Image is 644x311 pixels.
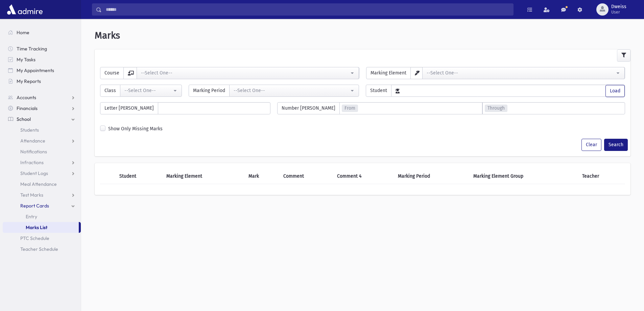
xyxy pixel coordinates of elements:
span: School [17,116,31,122]
span: Financials [17,105,38,111]
th: Student [115,169,162,184]
span: Letter [PERSON_NAME] [100,102,158,114]
a: Attendance [3,135,81,146]
span: User [611,9,626,15]
button: Load [605,85,625,97]
span: My Tasks [17,57,35,63]
span: Class [100,85,120,97]
a: Home [3,27,81,38]
span: Teacher Schedule [20,246,58,252]
th: Teacher [578,169,625,184]
span: From [342,105,358,112]
a: Accounts [3,92,81,103]
button: --Select One-- [422,67,625,79]
span: PTC Schedule [20,235,49,241]
a: School [3,114,81,125]
span: My Reports [17,78,41,84]
span: Report Cards [20,203,49,209]
button: Clear [581,139,601,151]
th: Mark [244,169,279,184]
a: Teacher Schedule [3,244,81,254]
span: Attendance [20,138,45,144]
th: Marking Period [394,169,469,184]
span: Notifications [20,149,47,155]
th: Marking Element [162,169,245,184]
input: Search [102,3,513,16]
span: Student Logs [20,170,48,176]
span: Course [100,67,124,79]
a: Students [3,125,81,135]
a: Student Logs [3,168,81,179]
span: Home [17,29,29,36]
span: Entry [26,214,37,220]
button: --Select One-- [137,67,359,79]
span: Through [485,105,507,112]
a: Time Tracking [3,43,81,54]
a: Report Cards [3,200,81,211]
a: Entry [3,211,81,222]
span: Marks List [26,224,47,230]
button: Search [604,139,628,151]
th: Comment 4 [333,169,394,184]
span: My Appointments [17,67,54,73]
a: Infractions [3,157,81,168]
span: Infractions [20,159,44,165]
div: --Select One-- [427,69,615,76]
div: --Select One-- [124,87,172,94]
a: Notifications [3,146,81,157]
a: My Reports [3,76,81,87]
img: AdmirePro [5,3,44,16]
span: Students [20,127,39,133]
a: Meal Attendance [3,179,81,190]
span: Time Tracking [17,46,47,52]
a: My Appointments [3,65,81,76]
div: --Select One-- [234,87,349,94]
span: Student [366,85,391,97]
span: Accounts [17,94,36,101]
span: Test Marks [20,192,43,198]
span: Number [PERSON_NAME] [277,102,340,114]
th: Marking Element Group [469,169,578,184]
button: --Select One-- [120,85,182,97]
label: Show Only Missing Marks [108,125,163,132]
a: Marks List [3,222,79,233]
a: My Tasks [3,54,81,65]
span: Dweiss [611,4,626,9]
span: Marking Element [366,67,411,79]
button: --Select One-- [229,85,359,97]
span: Marks [95,30,120,41]
a: Test Marks [3,190,81,200]
span: Marking Period [189,85,230,97]
a: Financials [3,103,81,114]
a: PTC Schedule [3,233,81,244]
th: Comment [279,169,333,184]
span: Meal Attendance [20,181,57,187]
div: --Select One-- [141,69,349,76]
